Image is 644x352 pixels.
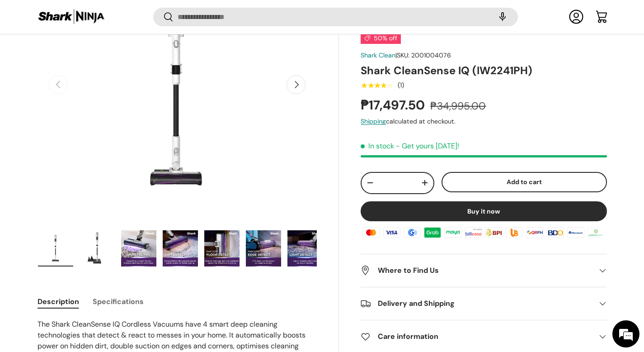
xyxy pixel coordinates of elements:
[246,230,281,266] img: shark-cleansenseiq+-4-smart-iq-pro-floor-edge-infographic-sharkninja-philippines
[396,141,459,151] p: - Get yours [DATE]!
[361,141,394,151] span: In stock
[361,81,393,89] div: 4.0 out of 5.0 stars
[361,331,592,342] h2: Care information
[443,226,463,239] img: maya
[361,81,393,90] span: ★★★★★
[361,51,395,59] a: Shark Clean
[204,230,240,266] img: shark-cleansenseiq+-4-smart-iq-pro-floor-detect-infographic-sharkninja-philippines
[395,51,451,59] span: |
[411,51,451,59] span: 2001004076
[525,226,545,239] img: qrph
[504,226,524,239] img: ubp
[442,172,607,192] button: Add to cart
[402,226,422,239] img: gcash
[361,201,606,221] button: Buy it now
[488,7,517,27] speech-search-button: Search by voice
[361,298,592,309] h2: Delivery and Shipping
[566,226,586,239] img: metrobank
[163,230,198,266] img: shark-cleansenseiq+-4-smart-iq-pro-dirt-detect-infographic-sharkninja-philippines
[121,230,156,266] img: shark-cleansenseiq+-4-smart-iq-pro-infographic-sharkninja-philippines
[361,96,427,113] strong: ₱17,497.50
[545,226,565,239] img: bdo
[93,291,144,312] button: Specifications
[361,287,606,320] summary: Delivery and Shipping
[361,33,401,44] span: 50% off
[381,226,401,239] img: visa
[361,117,386,125] a: Shipping
[361,117,606,126] div: calculated at checkout.
[586,226,606,239] img: landbank
[38,291,79,312] button: Description
[38,8,105,26] img: Shark Ninja Philippines
[397,51,409,59] span: SKU:
[361,265,592,276] h2: Where to Find Us
[38,230,73,266] img: shark-kion-iw2241-full-view-shark-ninja-philippines
[287,230,323,266] img: shark-cleansenseiq+-4-smart-iq-pro-light-detect-infographic-sharkninja-philippines
[80,230,115,266] img: shark-kion-iw2241-full-view-all-parts-shark-ninja-philippines
[430,99,486,112] s: ₱34,995.00
[398,82,404,89] div: (1)
[464,226,484,239] img: billease
[361,64,606,78] h1: Shark CleanSense IQ (IW2241PH)
[361,254,606,287] summary: Where to Find Us
[484,226,504,239] img: bpi
[423,226,442,239] img: grabpay
[361,226,381,239] img: master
